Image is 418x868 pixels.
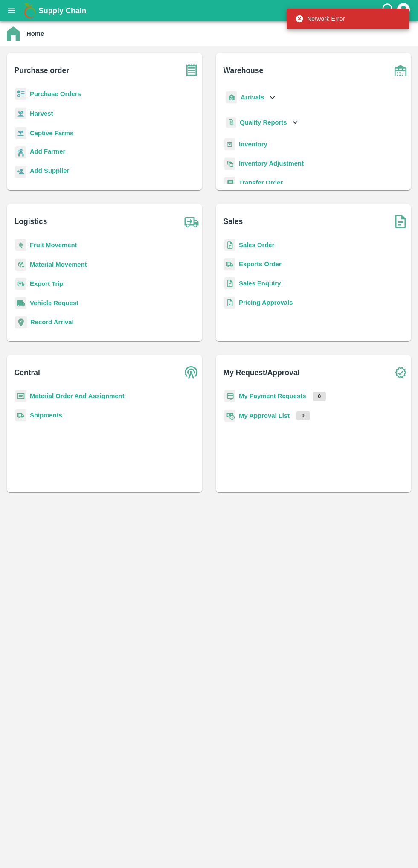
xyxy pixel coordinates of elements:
b: Home [26,30,44,37]
img: approval [224,409,235,422]
b: Add Farmer [30,148,65,155]
img: farmer [15,146,26,159]
div: Quality Reports [224,114,300,131]
img: sales [224,239,235,251]
img: home [7,26,20,41]
img: whTransfer [224,177,235,189]
img: centralMaterial [15,390,26,402]
img: soSales [390,211,411,232]
a: Material Order And Assignment [30,393,125,399]
img: truck [181,211,202,232]
img: warehouse [390,60,411,81]
img: whArrival [226,91,237,104]
img: harvest [15,127,26,140]
a: Material Movement [30,261,87,268]
img: material [15,258,26,271]
img: vehicle [15,297,26,309]
b: Warehouse [224,64,264,76]
a: Shipments [30,412,62,419]
b: Sales [224,216,243,227]
img: recordArrival [15,316,27,328]
a: My Approval List [239,412,290,419]
b: Logistics [15,216,47,227]
img: fruit [15,239,26,251]
a: Inventory [239,141,267,148]
a: Vehicle Request [30,300,78,306]
a: Pricing Approvals [239,299,293,306]
b: Quality Reports [240,119,287,126]
b: Add Supplier [30,167,69,174]
img: sales [224,297,235,309]
a: Transfer Order [239,179,283,186]
p: 0 [296,411,310,420]
b: Arrivals [241,94,264,101]
img: shipments [224,258,235,271]
a: Sales Order [239,242,274,248]
img: purchase [181,60,202,81]
img: central [181,362,202,383]
img: shipments [15,409,26,422]
a: My Payment Requests [239,393,306,399]
b: Purchase order [15,64,69,76]
img: harvest [15,107,26,120]
a: Captive Farms [30,130,73,137]
img: payment [224,390,235,402]
button: open drawer [2,1,21,20]
a: Add Supplier [30,166,69,178]
div: Arrivals [224,88,277,107]
b: Supply Chain [38,6,86,15]
p: 0 [313,392,326,401]
a: Add Farmer [30,147,65,158]
b: My Request/Approval [224,367,300,379]
a: Exports Order [239,261,282,268]
b: Central [15,367,40,379]
img: delivery [15,278,26,290]
a: Export Trip [30,280,63,287]
div: customer-support [381,3,396,18]
a: Record Arrival [30,319,74,326]
a: Fruit Movement [30,242,77,248]
a: Harvest [30,110,53,117]
img: reciept [15,88,26,100]
img: qualityReport [226,117,236,128]
a: Inventory Adjustment [239,160,304,167]
a: Purchase Orders [30,90,81,97]
img: logo [21,2,38,19]
div: Network Error [295,11,345,26]
div: account of current user [396,2,411,20]
img: whInventory [224,138,235,151]
img: check [390,362,411,383]
a: Supply Chain [38,5,381,17]
img: inventory [224,157,235,170]
img: sales [224,277,235,290]
a: Sales Enquiry [239,280,281,287]
img: supplier [15,166,26,178]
